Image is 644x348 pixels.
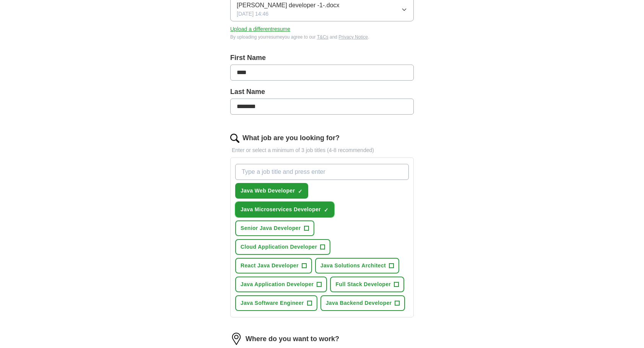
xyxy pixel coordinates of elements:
span: Full Stack Developer [335,280,391,288]
span: Cloud Application Developer [241,243,317,251]
a: T&Cs [317,34,329,40]
label: First Name [230,53,414,63]
button: Java Solutions Architect [315,258,399,274]
button: Full Stack Developer [330,277,404,292]
span: ✓ [298,188,302,194]
button: Java Microservices Developer✓ [235,202,334,217]
label: Last Name [230,87,414,97]
span: [DATE] 14:46 [237,10,268,18]
input: Type a job title and press enter [235,164,409,180]
span: Senior Java Developer [241,224,301,232]
span: [PERSON_NAME] developer -1-.docx [237,1,340,10]
a: Privacy Notice [338,34,368,40]
button: Senior Java Developer [235,220,314,236]
button: React Java Developer [235,258,312,274]
span: Java Web Developer [241,187,295,195]
button: Cloud Application Developer [235,239,330,255]
p: Enter or select a minimum of 3 job titles (4-8 recommended) [230,146,414,154]
button: Java Software Engineer [235,295,317,311]
span: Java Microservices Developer [241,206,321,214]
div: By uploading your resume you agree to our and . [230,34,414,40]
span: Java Software Engineer [241,299,304,307]
span: ✓ [324,207,329,213]
span: Java Backend Developer [326,299,392,307]
span: React Java Developer [241,262,299,270]
button: Java Web Developer✓ [235,183,308,199]
span: Java Solutions Architect [320,262,386,270]
img: location.png [230,333,242,345]
label: Where do you want to work? [246,334,339,344]
img: search.png [230,134,239,143]
span: Java Application Developer [241,280,314,288]
button: Upload a differentresume [230,25,290,33]
label: What job are you looking for? [242,133,340,143]
button: Java Application Developer [235,277,327,292]
button: Java Backend Developer [320,295,405,311]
